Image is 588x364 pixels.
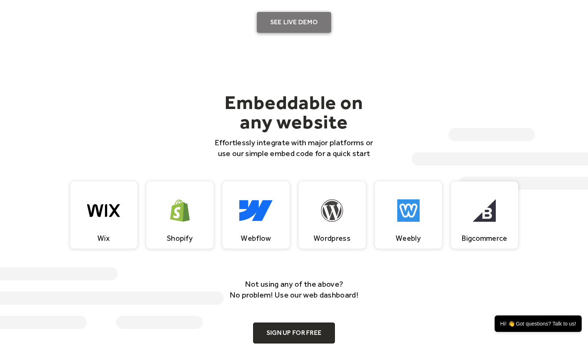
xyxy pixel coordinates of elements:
[299,181,366,249] a: Wordpress
[396,234,421,243] div: Weebly
[97,234,110,243] div: Wix
[211,93,378,131] h2: Embeddable on any website
[314,234,351,243] div: Wordpress
[146,181,214,249] a: Shopify
[257,12,332,33] a: SEE LIVE DEMO
[70,181,137,249] a: Wix
[253,323,335,343] a: Sign up for free
[211,137,378,159] p: Effortlessly integrate with major platforms or use our simple embed code for a quick start
[461,234,507,243] div: Bigcommerce
[451,181,518,249] a: Bigcommerce
[167,234,193,243] div: Shopify
[220,279,369,301] p: Not using any of the above? No problem! Use our web dashboard!
[241,234,271,243] div: Webflow
[375,181,442,249] a: Weebly
[223,181,290,249] a: Webflow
